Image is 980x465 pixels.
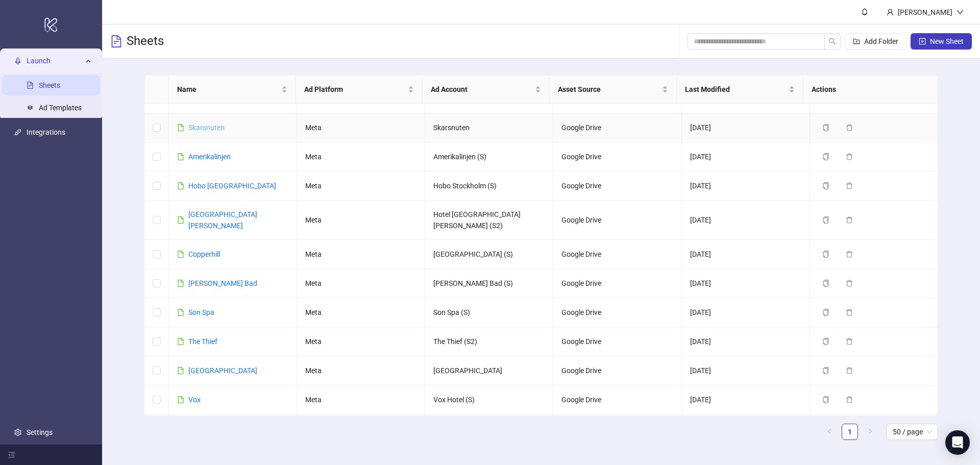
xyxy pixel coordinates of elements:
[853,38,860,45] span: folder-add
[887,9,894,16] span: user
[682,172,810,201] td: [DATE]
[682,269,810,298] td: [DATE]
[297,240,425,269] td: Meta
[297,356,425,385] td: Meta
[177,251,184,258] span: file
[930,37,964,45] span: New Sheet
[682,327,810,356] td: [DATE]
[553,142,681,172] td: Google Drive
[822,309,829,316] span: copy
[867,428,873,434] span: right
[188,366,257,375] a: [GEOGRAPHIC_DATA]
[169,76,296,104] th: Name
[846,309,853,316] span: delete
[553,240,681,269] td: Google Drive
[425,172,553,201] td: Hobo Stockholm (S)
[425,240,553,269] td: [GEOGRAPHIC_DATA] (S)
[682,298,810,327] td: [DATE]
[842,424,857,439] a: 1
[846,367,853,374] span: delete
[919,38,926,45] span: plus-square
[27,428,53,436] a: Settings
[188,124,225,132] a: Skarsnuten
[862,424,878,440] button: right
[887,424,938,440] div: Page Size
[27,51,83,71] span: Launch
[822,396,829,403] span: copy
[425,142,553,172] td: Amerikalinjen (S)
[682,142,810,172] td: [DATE]
[177,216,184,224] span: file
[682,385,810,414] td: [DATE]
[177,338,184,345] span: file
[845,33,906,50] button: Add Folder
[682,201,810,240] td: [DATE]
[27,128,65,136] a: Integrations
[553,172,681,201] td: Google Drive
[177,396,184,403] span: file
[177,153,184,160] span: file
[842,424,858,440] li: 1
[425,298,553,327] td: Son Spa (S)
[425,327,553,356] td: The Thief (S2)
[893,424,932,439] span: 50 / page
[822,182,829,189] span: copy
[550,76,677,104] th: Asset Source
[177,309,184,316] span: file
[425,269,553,298] td: [PERSON_NAME] Bad (S)
[862,424,878,440] li: Next Page
[297,269,425,298] td: Meta
[861,8,868,15] span: bell
[822,280,829,287] span: copy
[188,308,214,316] a: Son Spa
[425,201,553,240] td: Hotel [GEOGRAPHIC_DATA][PERSON_NAME] (S2)
[553,414,681,454] td: Google Drive
[110,35,122,47] span: file-text
[127,33,164,50] h3: Sheets
[297,327,425,356] td: Meta
[423,76,550,104] th: Ad Account
[177,84,279,95] span: Name
[894,7,957,18] div: [PERSON_NAME]
[177,182,184,189] span: file
[682,113,810,142] td: [DATE]
[558,84,660,95] span: Asset Source
[297,414,425,454] td: Meta
[425,113,553,142] td: Skarsnuten
[553,269,681,298] td: Google Drive
[188,396,201,404] a: Vox
[846,216,853,224] span: delete
[297,201,425,240] td: Meta
[553,356,681,385] td: Google Drive
[177,124,184,131] span: file
[14,57,21,64] span: rocket
[188,250,220,258] a: Copperhill
[846,251,853,258] span: delete
[297,385,425,414] td: Meta
[821,424,838,440] li: Previous Page
[822,153,829,160] span: copy
[553,385,681,414] td: Google Drive
[553,201,681,240] td: Google Drive
[39,81,60,89] a: Sheets
[188,182,276,190] a: Hobo [GEOGRAPHIC_DATA]
[822,251,829,258] span: copy
[945,430,970,455] div: Open Intercom Messenger
[188,279,257,287] a: [PERSON_NAME] Bad
[188,210,257,230] a: [GEOGRAPHIC_DATA][PERSON_NAME]
[822,124,829,131] span: copy
[911,33,972,50] button: New Sheet
[846,182,853,189] span: delete
[803,76,930,104] th: Actions
[188,153,231,161] a: Amerikalinjen
[821,424,838,440] button: left
[297,172,425,201] td: Meta
[177,367,184,374] span: file
[957,9,964,16] span: down
[846,338,853,345] span: delete
[682,240,810,269] td: [DATE]
[297,298,425,327] td: Meta
[297,142,425,172] td: Meta
[846,396,853,403] span: delete
[677,76,804,104] th: Last Modified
